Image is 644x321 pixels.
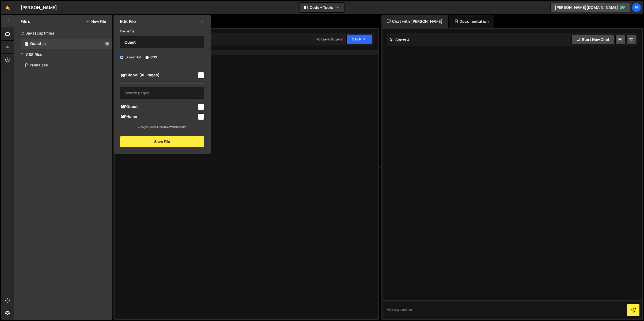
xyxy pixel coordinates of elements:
a: Fr [632,3,641,12]
small: 3 pages come from the Webflow API [138,125,186,129]
label: Javascript [120,55,141,60]
div: Quest.js [30,41,46,46]
label: CSS [145,55,157,60]
span: Home [120,114,197,120]
div: Not saved to prod [316,37,343,41]
div: Javascript files [14,28,112,39]
div: 16658/45416.css [21,60,112,71]
input: Javascript [120,56,123,59]
div: Chat with [PERSON_NAME] [381,15,448,28]
a: 🤙 [1,1,14,14]
h2: Files [21,18,30,24]
button: Save [346,34,372,44]
input: Search pages [120,87,204,99]
button: Code + Tools [300,3,344,12]
button: Start new chat [571,35,614,44]
div: CSS files [14,49,112,60]
div: Documentation [449,15,494,28]
h2: Edit File [120,18,136,24]
input: Name [120,36,204,48]
label: File name [120,29,134,34]
div: ramla.css [30,63,48,68]
input: CSS [145,56,149,59]
span: Global (All Pages) [120,72,197,78]
span: 0 [25,42,28,47]
button: New File [86,19,106,24]
a: [PERSON_NAME][DOMAIN_NAME] [550,3,630,12]
div: 16658/45415.js [21,39,112,49]
div: [PERSON_NAME] [21,4,57,11]
span: Quest [120,104,197,110]
h2: Slater AI [389,37,411,42]
button: Save File [120,136,204,147]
